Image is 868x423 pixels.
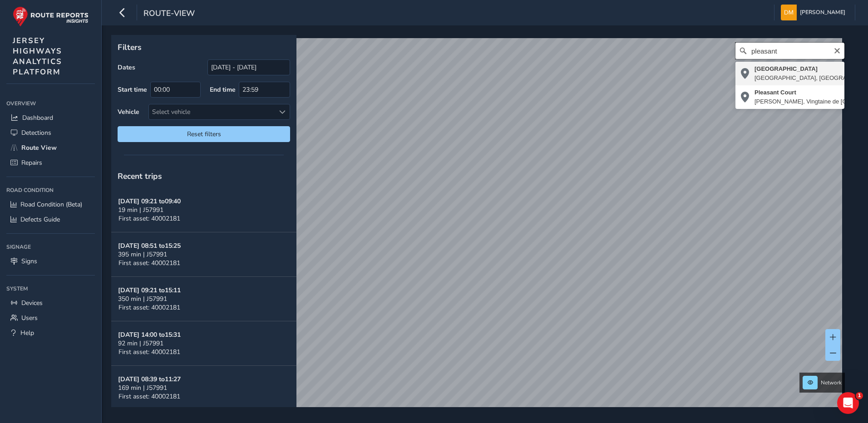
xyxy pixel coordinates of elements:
a: Devices [6,295,95,310]
a: Road Condition (Beta) [6,197,95,212]
p: Filters [118,41,290,53]
strong: [DATE] 09:21 to 09:40 [118,197,181,206]
span: Repairs [21,158,42,167]
div: Overview [6,97,95,110]
strong: [DATE] 08:51 to 15:25 [118,241,181,250]
button: Reset filters [118,126,290,142]
a: Users [6,310,95,325]
a: Help [6,325,95,340]
div: System [6,282,95,295]
button: [DATE] 08:39 to11:27169 min | J57991First asset: 40002181 [111,366,296,410]
span: Road Condition (Beta) [20,200,82,209]
span: Recent trips [118,171,162,182]
span: Network [821,379,842,386]
button: [DATE] 14:00 to15:3192 min | J57991First asset: 40002181 [111,321,296,366]
span: First asset: 40002181 [118,214,180,223]
span: First asset: 40002181 [118,392,180,401]
span: 1 [856,392,863,399]
span: route-view [143,8,195,20]
a: Repairs [6,155,95,170]
strong: [DATE] 08:39 to 11:27 [118,375,181,384]
div: Signage [6,240,95,254]
button: [DATE] 09:21 to15:11350 min | J57991First asset: 40002181 [111,277,296,321]
label: End time [210,85,236,94]
a: Signs [6,254,95,269]
span: [PERSON_NAME] [800,5,845,20]
span: 92 min | J57991 [118,339,163,348]
a: Defects Guide [6,212,95,227]
div: Road Condition [6,183,95,197]
span: Users [21,314,38,322]
label: Start time [118,85,147,94]
span: 169 min | J57991 [118,384,167,392]
div: Select vehicle [149,104,275,119]
span: First asset: 40002181 [118,348,180,356]
span: Route View [21,143,57,152]
canvas: Map [114,38,842,418]
button: [DATE] 08:51 to15:25395 min | J57991First asset: 40002181 [111,232,296,277]
span: Detections [21,128,51,137]
img: diamond-layout [781,5,797,20]
span: JERSEY HIGHWAYS ANALYTICS PLATFORM [13,35,62,77]
span: Defects Guide [20,215,60,224]
strong: [DATE] 14:00 to 15:31 [118,330,181,339]
span: Reset filters [124,130,283,138]
span: Signs [21,257,37,266]
button: [DATE] 09:21 to09:4019 min | J57991First asset: 40002181 [111,188,296,232]
iframe: Intercom live chat [837,392,859,414]
span: First asset: 40002181 [118,303,180,312]
input: Search [735,43,844,59]
span: 19 min | J57991 [118,206,163,214]
span: Devices [21,299,43,307]
span: 395 min | J57991 [118,250,167,259]
label: Dates [118,63,135,72]
a: Route View [6,140,95,155]
button: [PERSON_NAME] [781,5,848,20]
span: Dashboard [22,113,53,122]
button: Clear [833,46,841,54]
span: Help [20,329,34,337]
a: Detections [6,125,95,140]
strong: [DATE] 09:21 to 15:11 [118,286,181,295]
a: Dashboard [6,110,95,125]
span: First asset: 40002181 [118,259,180,267]
label: Vehicle [118,108,139,116]
img: rr logo [13,6,89,27]
span: 350 min | J57991 [118,295,167,303]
